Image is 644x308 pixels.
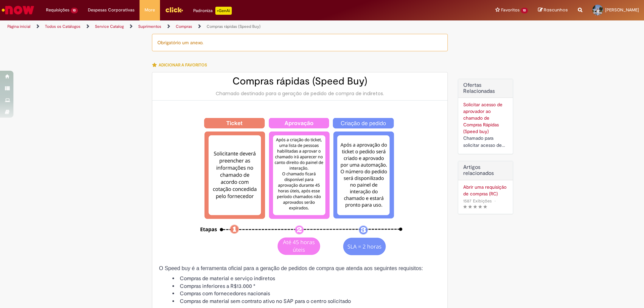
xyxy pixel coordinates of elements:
h3: Artigos relacionados [463,165,508,176]
a: Página inicial [7,24,31,29]
h2: Compras rápidas (Speed Buy) [159,76,441,87]
img: click_logo_yellow_360x200.png [165,5,183,15]
ul: Trilhas de página [5,20,424,33]
span: Favoritos [501,7,520,13]
a: Suprimentos [138,24,161,29]
span: Despesas Corporativas [88,7,135,13]
a: Solicitar acesso de aprovador ao chamado de Compras Rápidas (Speed buy) [463,102,502,134]
a: Abrir uma requisição de compras (RC) [463,184,508,197]
li: Compras de material sem contrato ativo no SAP para o centro solicitado [172,298,441,305]
a: Service Catalog [95,24,124,29]
span: 10 [71,8,78,13]
div: Padroniza [193,7,232,15]
li: Compras inferiores a R$13.000 * [172,283,441,290]
img: ServiceNow [1,3,35,17]
a: Todos os Catálogos [45,24,80,29]
p: +GenAi [215,7,232,15]
span: Adicionar a Favoritos [159,62,207,68]
span: Requisições [46,7,69,13]
div: Ofertas Relacionadas [458,79,513,154]
div: Chamado destinado para a geração de pedido de compra de indiretos. [159,90,441,97]
a: Compras [176,24,192,29]
span: • [493,196,497,205]
span: [PERSON_NAME] [605,7,639,13]
li: Compras de material e serviço indiretos [172,275,441,283]
span: More [145,7,155,13]
span: O Speed buy é a ferramenta oficial para a geração de pedidos de compra que atenda aos seguintes r... [159,265,423,271]
span: 1587 Exibições [463,198,492,204]
span: 10 [521,8,528,13]
a: Compras rápidas (Speed Buy) [207,24,261,29]
div: Obrigatório um anexo. [152,34,448,51]
span: Rascunhos [544,7,568,13]
div: Chamado para solicitar acesso de aprovador ao ticket de Speed buy [463,135,508,149]
a: Rascunhos [538,7,568,13]
button: Adicionar a Favoritos [152,58,211,72]
li: Compras com fornecedores nacionais [172,290,441,298]
h2: Ofertas Relacionadas [463,82,508,94]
